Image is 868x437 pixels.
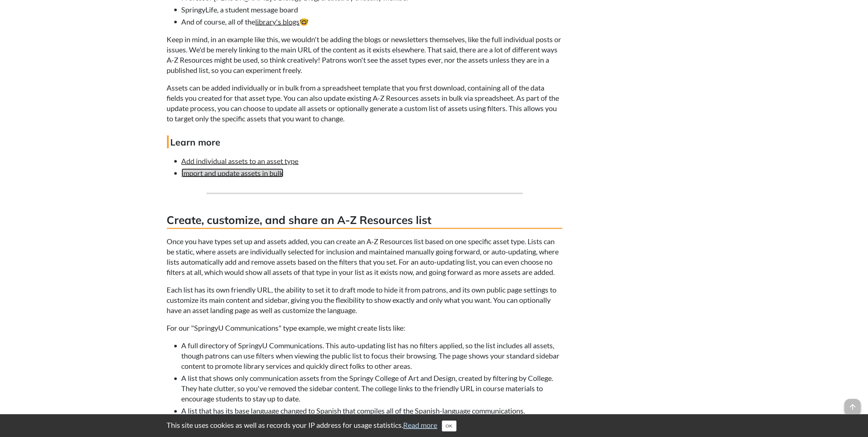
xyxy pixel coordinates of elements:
[182,373,562,404] li: A list that shows only communication assets from the Springy College of Art and Design, created b...
[256,17,300,26] a: library's blogs
[442,421,457,432] button: Close
[182,169,283,177] a: Import and update assets in bulk
[845,400,861,408] a: arrow_upward
[167,236,562,278] p: Once you have types set up and assets added, you can create an A-Z Resources list based on one sp...
[167,136,562,148] h4: Learn more
[167,82,562,124] p: Assets can be added individually or in bulk from a spreadsheet template that you first download, ...
[182,157,299,165] a: Add individual assets to an asset type
[160,420,709,432] div: This site uses cookies as well as records your IP address for usage statistics.
[182,4,562,15] li: SpringyLife, a student message board
[167,285,562,316] p: Each list has its own friendly URL, the ability to set it to draft mode to hide it from patrons, ...
[182,406,562,416] li: A list that has its base language changed to Spanish that compiles all of the Spanish-language co...
[167,323,562,333] p: For our "SpringyU Communications" type example, we might create lists like:
[167,34,562,75] p: Keep in mind, in an example like this, we wouldn't be adding the blogs or newsletters themselves,...
[182,16,562,27] li: And of course, all of the 🤓
[845,399,861,415] span: arrow_upward
[167,213,562,229] h3: Create, customize, and share an A-Z Resources list
[182,341,562,371] li: A full directory of SpringyU Communications. This auto-updating list has no filters applied, so t...
[403,421,437,429] a: Read more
